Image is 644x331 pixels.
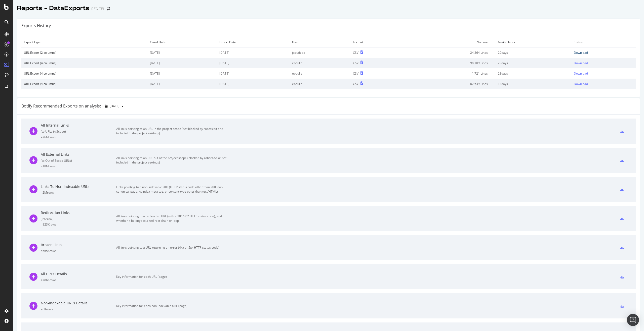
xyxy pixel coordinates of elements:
td: [DATE] [147,58,217,68]
td: jbaudebe [290,47,350,58]
div: All links pointing to a redirected URL (with a 301/302 HTTP status code), and whether it belongs ... [116,214,229,223]
td: eboulle [290,68,350,79]
div: URL Export (2 columns) [24,50,145,55]
td: Format [350,37,402,47]
td: [DATE] [217,79,290,89]
td: 98,189 Lines [402,58,495,68]
div: Download [574,71,588,76]
div: Broken Links [41,242,116,247]
div: Links To Non-Indexable URLs [41,184,116,189]
div: Exports History [21,23,51,29]
td: Crawl Date [147,37,217,47]
div: Key information for each URL (page) [116,274,229,279]
div: csv-export [620,304,624,308]
td: User [290,37,350,47]
td: 29 days [495,58,572,68]
div: Botify Recommended Exports on analysis: [21,103,101,109]
td: 14 days [495,79,572,89]
div: All URLs Details [41,271,116,277]
div: csv-export [620,217,624,220]
td: Export Type [21,37,147,47]
td: [DATE] [217,58,290,68]
div: csv-export [620,246,624,249]
div: Links pointing to a non-indexable URL (HTTP status code other than 200, non-canonical page, noind... [116,185,229,194]
div: CSV [353,82,358,86]
div: Download [574,61,588,65]
td: 62,639 Lines [402,79,495,89]
div: Reports - DataExports [17,4,89,13]
div: csv-export [620,275,624,279]
div: Download [574,50,588,55]
div: ( Internal ) [41,217,116,221]
a: Download [574,71,633,76]
div: = 6K rows [41,307,116,311]
div: All links pointing to an URL in the project scope (not blocked by robots.txt and included in the ... [116,127,229,136]
div: Key information for each non-indexable URL (page) [116,304,229,308]
div: URL Export (4 columns) [24,71,145,76]
td: [DATE] [217,47,290,58]
div: csv-export [620,188,624,191]
div: = 565K rows [41,249,116,253]
div: = 76M rows [41,135,116,139]
div: Non-Indexable URLs Details [41,301,116,306]
td: 28 days [495,68,572,79]
span: 2025 Sep. 30th [110,104,119,108]
td: 29 days [495,47,572,58]
div: Download [574,82,588,86]
td: [DATE] [217,68,290,79]
td: 1,721 Lines [402,68,495,79]
td: 24,364 Lines [402,47,495,58]
div: = 786K rows [41,278,116,282]
td: Available for [495,37,572,47]
td: Export Date [217,37,290,47]
div: = 2M rows [41,190,116,195]
a: Download [574,61,633,65]
div: All External Links [41,152,116,157]
td: [DATE] [147,79,217,89]
div: Redirection Links [41,210,116,215]
div: All links pointing to a URL returning an error (4xx or 5xx HTTP status code) [116,245,229,250]
div: ( to URLs in Scope ) [41,129,116,134]
div: All Internal Links [41,123,116,128]
div: CSV [353,50,358,55]
td: Volume [402,37,495,47]
td: [DATE] [147,68,217,79]
td: Status [571,37,636,47]
a: Download [574,82,633,86]
div: URL Export (4 columns) [24,61,145,65]
td: eboulle [290,58,350,68]
div: csv-export [620,158,624,162]
div: CSV [353,71,358,76]
div: CSV [353,61,358,65]
div: All links pointing to an URL out of the project scope (blocked by robots.txt or not included in t... [116,156,229,165]
button: [DATE] [103,102,126,110]
div: arrow-right-arrow-left [107,7,110,11]
td: [DATE] [147,47,217,58]
div: = 823K rows [41,222,116,227]
a: Download [574,50,633,55]
div: REC-TEL [91,6,105,11]
td: eboulle [290,79,350,89]
div: = 18M rows [41,164,116,168]
div: Open Intercom Messenger [627,314,639,326]
div: URL Export (4 columns) [24,82,145,86]
div: csv-export [620,129,624,133]
div: ( to Out of Scope URLs ) [41,158,116,163]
